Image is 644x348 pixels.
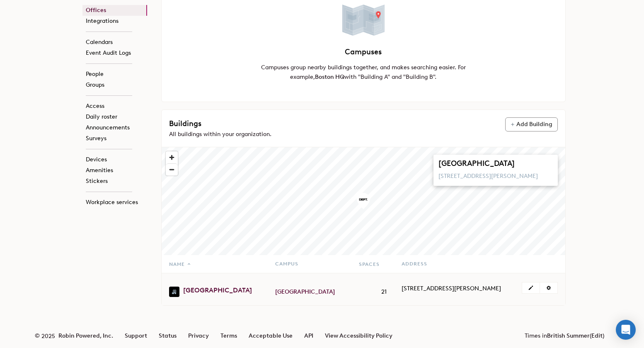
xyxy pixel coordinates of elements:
[82,165,147,176] a: Amenities
[82,122,147,133] a: Announcements
[260,63,467,82] p: Campuses group nearby buildings together, and makes searching easier. For example, with "Building...
[381,288,387,295] span: 21
[616,320,636,340] div: Open Intercom Messenger
[525,331,604,341] p: ( )
[525,332,590,339] span: Times in
[325,332,392,339] a: View Accessibility Policy
[82,101,147,112] a: Access
[82,133,147,144] a: Surveys
[183,287,252,294] a: [GEOGRAPHIC_DATA]
[82,37,147,48] a: Calendars
[591,332,603,339] a: Edit
[82,176,147,187] a: Stickers
[438,157,553,170] h3: [GEOGRAPHIC_DATA]
[359,261,380,267] span: Spaces
[505,117,558,131] button: Add Building
[166,151,178,163] button: Zoom in
[275,289,341,295] a: [GEOGRAPHIC_DATA]
[402,285,501,292] span: [STREET_ADDRESS][PERSON_NAME]
[82,80,147,90] a: Groups
[220,332,237,339] a: Terms
[82,5,147,16] a: Offices
[275,288,335,295] span: [GEOGRAPHIC_DATA]
[159,332,177,339] a: Status
[82,69,147,80] a: People
[342,5,385,36] img: Campuses
[82,197,147,208] a: Workplace services
[188,332,209,339] a: Privacy
[438,172,553,181] p: [STREET_ADDRESS][PERSON_NAME]
[82,16,147,27] a: Integrations
[315,73,344,80] strong: Boston HQ
[169,261,185,267] span: Name
[169,130,271,139] p: All buildings within your organization.
[162,46,565,58] h3: Campuses
[125,332,147,339] a: Support
[249,332,293,339] a: Acceptable Use
[82,48,147,58] a: Event Audit Logs
[394,255,510,273] th: Address
[547,332,590,339] span: British Summer
[41,333,55,340] span: 2025
[166,163,178,175] button: Zoom out
[268,255,349,273] th: Campus
[35,332,40,339] span: ©
[58,332,113,339] a: Robin Powered, Inc.
[82,112,147,122] a: Daily roster
[169,117,271,130] h3: Buildings
[162,147,565,255] canvas: Map
[82,154,147,165] a: Devices
[304,332,313,339] a: API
